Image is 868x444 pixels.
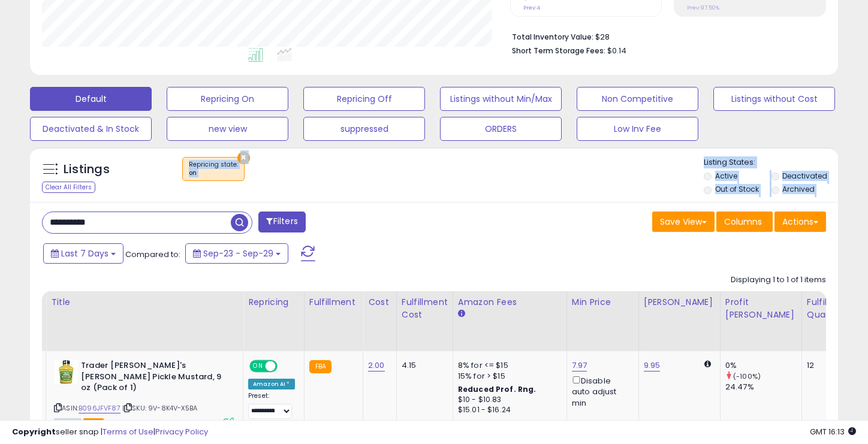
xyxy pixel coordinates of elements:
[185,243,288,264] button: Sep-23 - Sep-29
[715,171,737,181] label: Active
[54,418,82,428] span: All listings currently available for purchase on Amazon
[644,296,715,309] div: [PERSON_NAME]
[715,184,759,194] label: Out of Stock
[733,371,761,381] small: (-100%)
[12,427,208,438] div: seller snap | |
[189,169,238,177] div: on
[167,117,288,141] button: new view
[368,360,385,371] a: 2.00
[458,360,557,371] div: 8% for <= $15
[83,418,104,428] span: FBA
[725,296,797,321] div: Profit [PERSON_NAME]
[577,117,698,141] button: Low Inv Fee
[303,117,425,141] button: suppressed
[607,45,626,56] span: $0.14
[248,296,299,309] div: Repricing
[810,426,856,437] span: 2025-10-7 16:13 GMT
[64,161,110,178] h5: Listings
[725,382,801,392] div: 24.47%
[251,361,266,371] span: ON
[782,171,827,181] label: Deactivated
[248,379,295,389] div: Amazon AI *
[61,247,108,259] span: Last 7 Days
[30,87,152,111] button: Default
[125,249,180,260] span: Compared to:
[122,403,197,413] span: | SKU: 9V-8K4V-X5BA
[30,117,152,141] button: Deactivated & In Stock
[368,296,391,309] div: Cost
[12,426,56,437] strong: Copyright
[303,87,425,111] button: Repricing Off
[103,426,153,437] a: Terms of Use
[458,384,537,394] b: Reduced Prof. Rng.
[458,405,557,415] div: $15.01 - $16.24
[731,274,826,286] div: Displaying 1 to 1 of 1 items
[309,296,358,309] div: Fulfillment
[155,426,208,437] a: Privacy Policy
[704,157,838,168] p: Listing States:
[440,117,562,141] button: ORDERS
[713,87,835,111] button: Listings without Cost
[807,296,848,321] div: Fulfillable Quantity
[402,296,448,321] div: Fulfillment Cost
[458,309,465,319] small: Amazon Fees.
[572,374,629,409] div: Disable auto adjust min
[167,87,288,111] button: Repricing On
[774,212,826,232] button: Actions
[81,360,227,397] b: Trader [PERSON_NAME]'s [PERSON_NAME] Pickle Mustard, 9 oz (Pack of 1)
[189,160,238,178] span: Repricing state :
[237,152,250,164] button: ×
[458,395,557,405] div: $10 - $10.83
[51,296,238,309] div: Title
[258,212,305,232] button: Filters
[402,360,444,371] div: 4.15
[807,360,844,371] div: 12
[309,360,331,373] small: FBA
[652,212,715,232] button: Save View
[248,392,295,419] div: Preset:
[724,216,762,228] span: Columns
[577,87,698,111] button: Non Competitive
[512,32,593,42] b: Total Inventory Value:
[572,360,587,371] a: 7.97
[54,360,78,384] img: 41VP2-YPkKL._SL40_.jpg
[512,29,818,43] li: $28
[687,4,719,11] small: Prev: 97.50%
[716,212,773,232] button: Columns
[440,87,562,111] button: Listings without Min/Max
[782,184,815,194] label: Archived
[644,360,661,371] a: 9.95
[79,403,120,413] a: B096JFVF87
[523,4,540,11] small: Prev: 4
[43,243,123,264] button: Last 7 Days
[458,371,557,382] div: 15% for > $15
[42,182,95,193] div: Clear All Filters
[572,296,634,309] div: Min Price
[725,360,801,371] div: 0%
[512,46,605,56] b: Short Term Storage Fees:
[276,361,295,371] span: OFF
[203,247,273,259] span: Sep-23 - Sep-29
[458,296,562,309] div: Amazon Fees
